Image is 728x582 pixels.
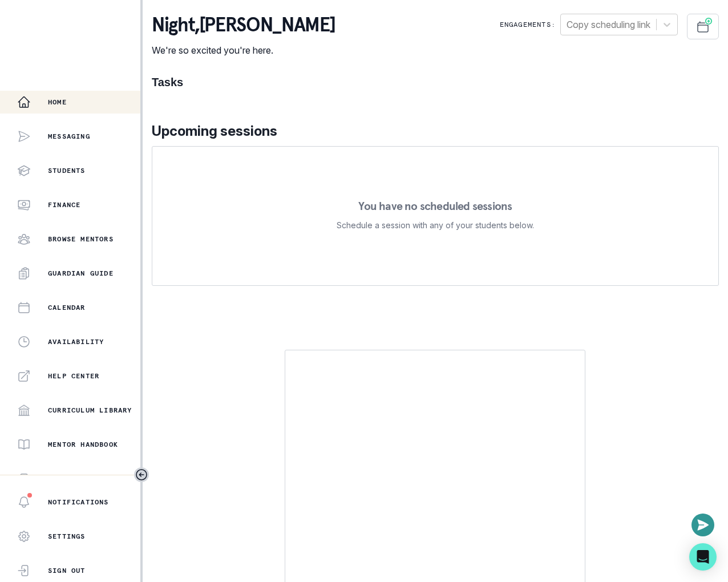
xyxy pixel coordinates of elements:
[48,269,114,278] p: Guardian Guide
[48,98,67,107] p: Home
[358,200,512,212] p: You have no scheduled sessions
[48,337,104,346] p: Availability
[48,303,86,312] p: Calendar
[152,75,719,89] h1: Tasks
[48,235,114,244] p: Browse Mentors
[687,14,719,39] button: Schedule Sessions
[691,514,714,536] button: Open or close messaging widget
[48,406,132,415] p: Curriculum Library
[48,200,80,209] p: Finance
[152,14,335,37] p: night , [PERSON_NAME]
[500,20,556,29] p: Engagements:
[48,566,86,575] p: Sign Out
[152,121,719,142] p: Upcoming sessions
[48,371,99,381] p: Help Center
[48,532,86,541] p: Settings
[689,543,717,571] div: Open Intercom Messenger
[48,132,90,141] p: Messaging
[48,474,104,483] p: Admin Retool
[48,498,109,507] p: Notifications
[337,219,534,232] p: Schedule a session with any of your students below.
[48,440,118,449] p: Mentor Handbook
[134,467,149,482] button: Toggle sidebar
[48,166,86,175] p: Students
[152,43,335,57] p: We're so excited you're here.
